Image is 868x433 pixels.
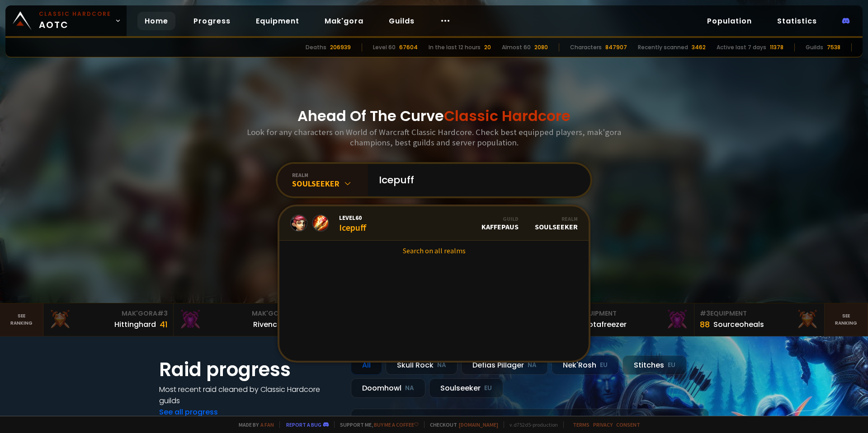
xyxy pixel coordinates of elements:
div: Kaffepaus [481,215,519,231]
div: 847907 [605,43,627,51]
div: 2080 [534,43,548,51]
small: NA [437,361,446,370]
small: NA [405,384,414,393]
div: Nek'Rosh [552,355,619,375]
a: #2Equipment88Notafreezer [564,303,694,336]
div: Soulseeker [429,378,503,398]
small: EU [668,361,675,370]
div: 20 [484,43,491,51]
div: Mak'Gora [49,309,168,318]
div: Almost 60 [502,43,531,51]
a: [DATE]zgpetri on godDefias Pillager8 /90 [351,409,709,433]
small: EU [484,384,492,393]
a: Mak'Gora#3Hittinghard41 [43,303,174,336]
div: 3462 [692,43,706,51]
a: Level60IcepuffGuildKaffepausRealmSoulseeker [279,206,589,241]
div: 206939 [330,43,351,51]
a: Report a bug [286,421,321,428]
div: Defias Pillager [461,355,548,375]
span: v. d752d5 - production [504,421,558,428]
div: Level 60 [373,43,396,51]
div: Icepuff [339,214,367,233]
a: Progress [186,12,238,30]
div: Mak'Gora [179,309,298,318]
div: Hittinghard [114,319,156,330]
div: Skull Rock [386,355,458,375]
a: See all progress [159,407,218,417]
div: Equipment [700,309,819,318]
a: Guilds [382,12,422,30]
div: Notafreezer [583,319,627,330]
div: Soulseeker [292,178,368,189]
div: Soulseeker [535,215,578,231]
span: Classic Hardcore [444,106,571,126]
div: Deaths [306,43,326,51]
input: Search a character... [373,164,580,196]
div: Equipment [570,309,689,318]
div: Guilds [806,43,823,51]
small: Classic Hardcore [39,10,111,18]
a: [DOMAIN_NAME] [459,421,498,428]
h1: Ahead Of The Curve [297,105,571,127]
h4: Most recent raid cleaned by Classic Hardcore guilds [159,384,340,406]
a: Terms [573,421,590,428]
small: EU [600,361,608,370]
a: #3Equipment88Sourceoheals [694,303,825,336]
div: Doomhowl [351,378,425,398]
a: Mak'Gora#2Rivench100 [174,303,304,336]
div: 67604 [399,43,418,51]
span: Support me, [334,421,419,428]
span: Level 60 [339,214,367,222]
div: All [351,355,382,375]
a: Classic HardcoreAOTC [5,5,127,36]
span: # 3 [700,309,710,318]
a: a fan [260,421,274,428]
a: Privacy [593,421,613,428]
div: Recently scanned [638,43,688,51]
div: 7538 [827,43,840,51]
small: NA [528,361,537,370]
a: Population [700,12,759,30]
div: Stitches [623,355,687,375]
a: Mak'gora [317,12,371,30]
span: # 3 [157,309,168,318]
span: AOTC [39,10,111,32]
div: Characters [570,43,602,51]
div: 41 [160,318,168,331]
a: Equipment [249,12,307,30]
div: realm [292,172,368,178]
a: Buy me a coffee [374,421,419,428]
a: Statistics [770,12,824,30]
div: Sourceoheals [713,319,764,330]
div: In the last 12 hours [429,43,481,51]
span: Made by [233,421,274,428]
span: Checkout [424,421,498,428]
a: Consent [616,421,640,428]
div: Realm [535,215,578,222]
div: Active last 7 days [717,43,766,51]
div: Rivench [253,319,282,330]
div: Guild [481,215,519,222]
a: Seeranking [825,303,868,336]
a: Search on all realms [279,241,589,261]
h1: Raid progress [159,355,340,384]
div: 88 [700,318,710,331]
h3: Look for any characters on World of Warcraft Classic Hardcore. Check best equipped players, mak'g... [243,127,625,148]
a: Home [137,12,175,30]
div: 11378 [770,43,783,51]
